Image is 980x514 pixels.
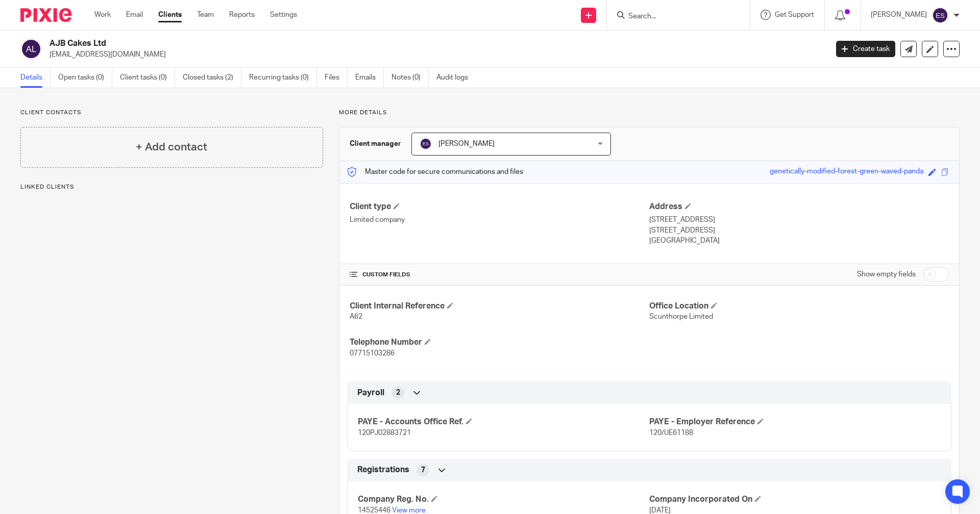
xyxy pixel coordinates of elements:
[50,49,821,60] p: [EMAIL_ADDRESS][DOMAIN_NAME]
[775,11,814,18] span: Get Support
[836,41,895,57] a: Create task
[347,167,523,177] p: Master code for secure communications and files
[350,201,649,212] h4: Client type
[94,10,111,20] a: Work
[183,68,241,88] a: Closed tasks (2)
[197,10,214,20] a: Team
[20,68,51,88] a: Details
[20,109,323,117] p: Client contacts
[350,215,649,225] p: Limited company
[158,10,182,20] a: Clients
[358,417,649,427] h4: PAYE - Accounts Office Ref.
[58,68,112,88] a: Open tasks (0)
[126,10,143,20] a: Email
[358,507,390,514] span: 14525446
[627,12,719,21] input: Search
[770,166,923,178] div: genetically-modified-forest-green-waved-panda
[871,10,927,20] p: [PERSON_NAME]
[270,10,297,20] a: Settings
[649,494,941,505] h4: Company Incorporated On
[350,313,362,320] span: A62
[391,68,429,88] a: Notes (0)
[358,494,649,505] h4: Company Reg. No.
[50,38,667,49] h2: AJB Cakes Ltd
[355,68,384,88] a: Emails
[396,388,400,398] span: 2
[350,337,649,348] h4: Telephone Number
[325,68,348,88] a: Files
[229,10,255,20] a: Reports
[350,271,649,279] h4: CUSTOM FIELDS
[649,225,949,236] p: [STREET_ADDRESS]
[249,68,317,88] a: Recurring tasks (0)
[649,313,713,320] span: Scunthorpe Limited
[649,417,941,427] h4: PAYE - Employer Reference
[358,429,411,436] span: 120PJ02883721
[350,301,649,312] h4: Client Internal Reference
[649,236,949,246] p: [GEOGRAPHIC_DATA]
[438,140,495,147] span: [PERSON_NAME]
[136,139,207,155] h4: + Add contact
[20,183,323,191] p: Linked clients
[20,8,71,22] img: Pixie
[339,109,960,117] p: More details
[357,465,409,475] span: Registrations
[649,507,671,514] span: [DATE]
[649,215,949,225] p: [STREET_ADDRESS]
[932,7,948,23] img: svg%3E
[421,465,425,475] span: 7
[392,507,426,514] a: View more
[120,68,175,88] a: Client tasks (0)
[857,269,916,279] label: Show empty fields
[649,301,949,312] h4: Office Location
[436,68,476,88] a: Audit logs
[420,138,432,150] img: svg%3E
[649,201,949,212] h4: Address
[350,350,395,357] span: 07715103286
[350,139,401,149] h3: Client manager
[20,38,42,60] img: svg%3E
[649,429,693,436] span: 120/UE61188
[357,388,384,398] span: Payroll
